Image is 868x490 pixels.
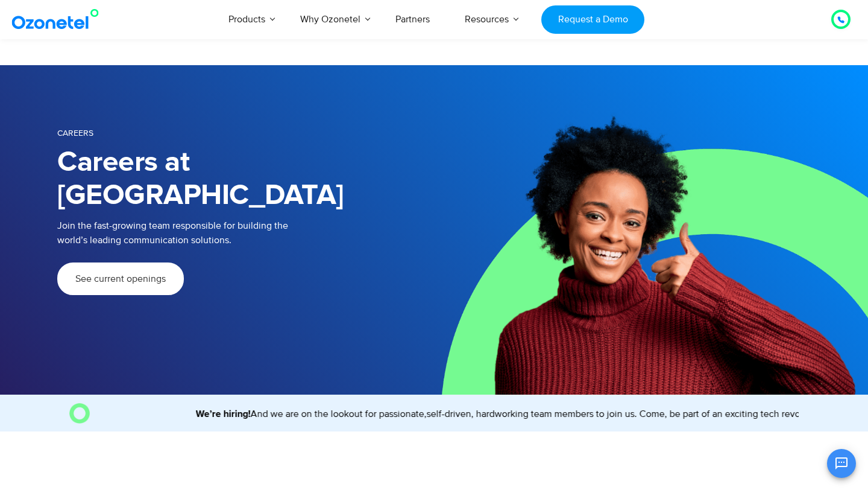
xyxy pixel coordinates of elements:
[75,274,166,284] span: See current openings
[541,5,644,34] a: Request a Demo
[57,146,434,212] h1: Careers at [GEOGRAPHIC_DATA]
[827,449,856,478] button: Open chat
[57,128,93,138] span: Careers
[95,407,799,421] marquee: And we are on the lookout for passionate,self-driven, hardworking team members to join us. Come, ...
[57,262,184,295] a: See current openings
[69,403,90,424] img: O Image
[74,409,128,419] strong: We’re hiring!
[57,218,416,247] p: Join the fast-growing team responsible for building the world’s leading communication solutions.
